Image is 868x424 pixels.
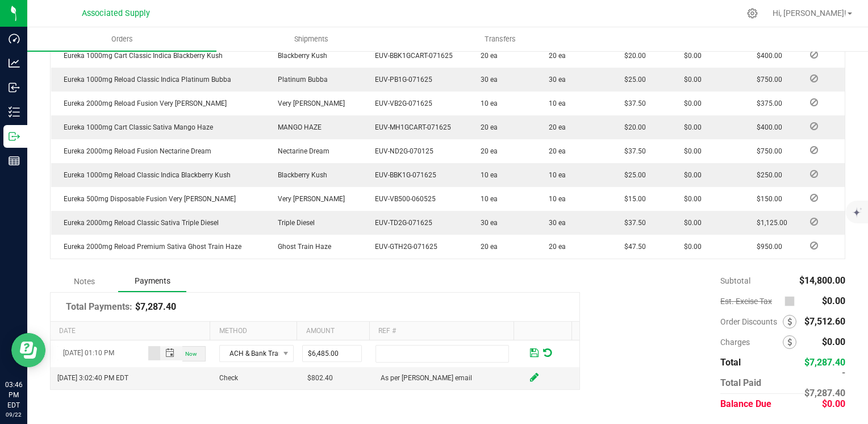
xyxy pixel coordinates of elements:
[57,346,148,360] input: Payment Datetime
[799,275,845,286] span: $14,800.00
[806,242,823,249] span: Reject Inventory
[543,243,566,251] span: 20 ea
[475,123,498,131] span: 20 ea
[369,195,436,203] span: EUV-VB500-060525
[369,76,432,84] span: EUV-PB1G-071625
[5,410,22,419] p: 09/22
[543,219,566,227] span: 30 ea
[751,195,782,203] span: $150.00
[678,219,702,227] span: $0.00
[272,195,345,203] span: Very [PERSON_NAME]
[619,52,646,60] span: $20.00
[619,99,646,107] span: $37.50
[745,8,759,19] div: Manage settings
[543,171,566,179] span: 10 ea
[806,75,823,82] span: Reject Inventory
[475,52,498,60] span: 20 ea
[784,293,800,309] span: Calculate excise tax
[751,243,782,251] span: $950.00
[806,171,823,177] span: Reject Inventory
[806,123,823,130] span: Reject Inventory
[279,34,344,44] span: Shipments
[619,171,646,179] span: $25.00
[160,346,182,360] span: Toggle popup
[678,76,702,84] span: $0.00
[806,194,823,201] span: Reject Inventory
[543,147,566,155] span: 20 ea
[369,322,514,341] th: Ref #
[678,52,702,60] span: $0.00
[475,195,498,203] span: 10 ea
[9,57,20,69] inline-svg: Analytics
[804,357,845,368] span: $7,287.40
[806,99,823,106] span: Reject Inventory
[751,147,782,155] span: $750.00
[58,219,219,227] span: Eureka 2000mg Reload Classic Sativa Triple Diesel
[301,367,374,389] td: $802.40
[58,195,236,203] span: Eureka 500mg Disposable Fusion Very [PERSON_NAME]
[751,76,782,84] span: $750.00
[9,82,20,93] inline-svg: Inbound
[619,219,646,227] span: $37.50
[678,243,702,251] span: $0.00
[720,398,771,409] span: Balance Due
[751,123,782,131] span: $400.00
[773,9,846,18] span: Hi, [PERSON_NAME]!
[210,322,297,341] th: Method
[543,52,566,60] span: 20 ea
[678,171,702,179] span: $0.00
[806,147,823,153] span: Reject Inventory
[369,219,432,227] span: EUV-TD2G-071625
[822,398,845,409] span: $0.00
[369,99,432,107] span: EUV-VB2G-071625
[272,99,345,107] span: Very [PERSON_NAME]
[720,338,783,347] span: Charges
[272,147,329,155] span: Nectarine Dream
[50,271,118,292] div: Notes
[9,155,20,167] inline-svg: Reports
[96,34,148,44] span: Orders
[751,171,782,179] span: $250.00
[369,171,436,179] span: EUV-BBK1G-071625
[185,351,197,357] span: Now
[619,195,646,203] span: $15.00
[220,346,279,361] span: ACH & Bank Transfer
[9,106,20,118] inline-svg: Inventory
[806,51,823,58] span: Reject Inventory
[51,322,210,341] th: Date
[751,99,782,107] span: $375.00
[720,297,780,306] span: Est. Excise Tax
[475,76,498,84] span: 30 ea
[135,301,176,313] p: $7,287.40
[720,276,750,285] span: Subtotal
[543,123,566,131] span: 20 ea
[720,357,741,368] span: Total
[619,76,646,84] span: $25.00
[66,301,132,313] h1: Total Payments:
[751,219,787,227] span: $1,125.00
[58,123,213,131] span: Eureka 1000mg Cart Classic Sativa Mango Haze
[543,76,566,84] span: 30 ea
[751,52,782,60] span: $400.00
[58,243,241,251] span: Eureka 2000mg Reload Premium Sativa Ghost Train Haze
[678,195,702,203] span: $0.00
[272,52,327,60] span: Blackberry Kush
[475,171,498,179] span: 10 ea
[822,336,845,347] span: $0.00
[543,99,566,107] span: 10 ea
[27,27,216,51] a: Orders
[374,367,521,389] td: As per [PERSON_NAME] email
[619,123,646,131] span: $20.00
[369,147,433,155] span: EUV-ND2G-070125
[82,9,150,18] span: Associated Supply
[369,52,453,60] span: EUV-BBK1GCART-071625
[58,99,227,107] span: Eureka 2000mg Reload Fusion Very [PERSON_NAME]
[475,99,498,107] span: 10 ea
[272,243,331,251] span: Ghost Train Haze
[678,123,702,131] span: $0.00
[118,271,186,292] div: Payments
[9,131,20,142] inline-svg: Outbound
[678,99,702,107] span: $0.00
[9,33,20,44] inline-svg: Dashboard
[543,195,566,203] span: 10 ea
